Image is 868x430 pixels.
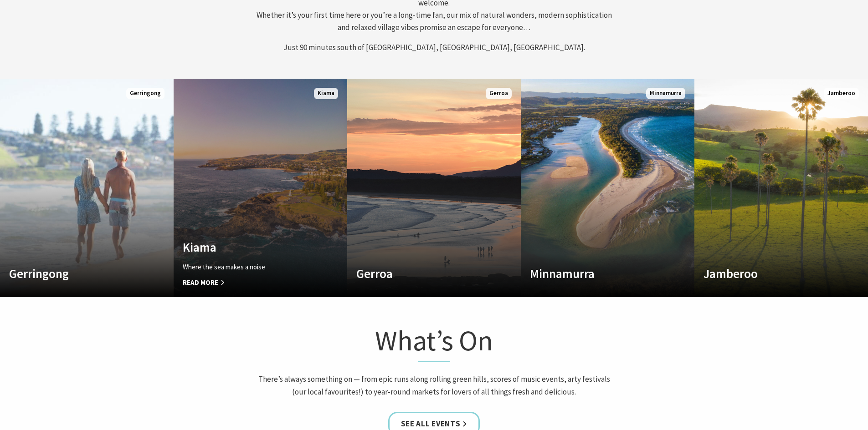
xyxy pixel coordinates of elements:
[530,266,659,281] h4: Minnamurra
[704,266,833,281] h4: Jamberoo
[356,266,486,281] h4: Gerroa
[9,266,139,281] h4: Gerringong
[486,88,512,99] span: Gerroa
[256,41,613,54] p: Just 90 minutes south of [GEOGRAPHIC_DATA], [GEOGRAPHIC_DATA], [GEOGRAPHIC_DATA].
[183,277,312,288] span: Read More
[694,79,868,297] a: Custom Image Used Jamberoo Jamberoo
[347,79,521,297] a: Custom Image Used Gerroa Gerroa
[314,88,338,99] span: Kiama
[521,79,694,297] a: Custom Image Used Minnamurra Minnamurra
[256,322,613,363] h1: What’s On
[174,79,347,297] a: Custom Image Used Kiama Where the sea makes a noise Read More Kiama
[824,88,859,99] span: Jamberoo
[183,262,312,273] p: Where the sea makes a noise
[256,373,613,398] p: There’s always something on — from epic runs along rolling green hills, scores of music events, a...
[646,88,685,99] span: Minnamurra
[183,240,312,254] h4: Kiama
[126,88,164,99] span: Gerringong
